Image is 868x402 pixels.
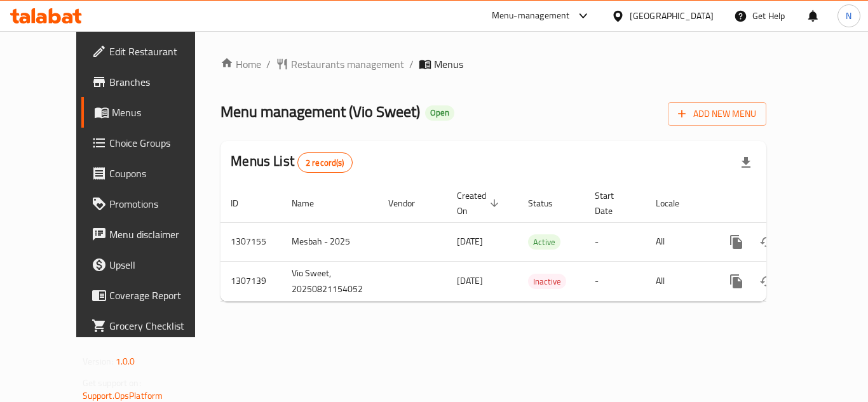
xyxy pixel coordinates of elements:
a: Home [220,57,261,72]
div: Menu-management [492,8,570,23]
span: Restaurants management [291,57,404,72]
span: Grocery Checklist [109,318,211,333]
span: Coupons [109,166,211,181]
td: 1307139 [220,261,281,301]
span: Menus [112,105,211,120]
button: more [721,266,752,297]
td: - [585,222,646,261]
span: Add New Menu [678,106,756,122]
a: Edit Restaurant [81,36,221,67]
div: Active [528,234,560,250]
span: Get support on: [83,375,141,391]
span: Version: [83,353,114,370]
div: Open [425,105,454,121]
button: Add New Menu [668,102,766,126]
a: Promotions [81,189,221,219]
span: Choice Groups [109,135,211,151]
td: 1307155 [220,222,281,261]
span: Vendor [388,196,431,211]
h2: Menus List [231,152,352,173]
td: Vio Sweet, 20250821154052 [281,261,378,301]
td: All [646,261,711,301]
button: Change Status [752,266,782,297]
div: [GEOGRAPHIC_DATA] [630,9,714,23]
span: Name [292,196,330,211]
a: Upsell [81,250,221,280]
div: Export file [731,147,761,178]
span: Menu management ( Vio Sweet ) [220,97,420,126]
span: 2 record(s) [298,157,352,169]
span: Menu disclaimer [109,227,211,242]
span: Menus [434,57,463,72]
a: Branches [81,67,221,97]
a: Restaurants management [276,57,404,72]
div: Total records count [297,152,353,173]
span: Coverage Report [109,288,211,303]
span: Created On [457,188,503,218]
span: [DATE] [457,272,483,289]
span: N [846,9,851,23]
span: Active [528,235,560,250]
span: Upsell [109,257,211,272]
a: Menus [81,97,221,128]
span: Edit Restaurant [109,44,211,59]
a: Grocery Checklist [81,311,221,341]
td: All [646,222,711,261]
td: Mesbah - 2025 [281,222,378,261]
button: Change Status [752,227,782,257]
th: Actions [711,184,853,223]
li: / [266,57,271,72]
table: enhanced table [220,184,853,302]
li: / [409,57,414,72]
a: Coupons [81,158,221,189]
a: Menu disclaimer [81,219,221,250]
span: 1.0.0 [116,353,135,370]
span: Start Date [595,188,630,218]
span: [DATE] [457,233,483,250]
span: Open [425,107,454,118]
span: ID [231,196,255,211]
span: Locale [656,196,696,211]
td: - [585,261,646,301]
span: Promotions [109,196,211,211]
a: Coverage Report [81,280,221,311]
span: Status [528,196,569,211]
span: Branches [109,74,211,90]
button: more [721,227,752,257]
a: Choice Groups [81,128,221,158]
nav: breadcrumb [220,57,766,72]
span: Inactive [528,274,566,289]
